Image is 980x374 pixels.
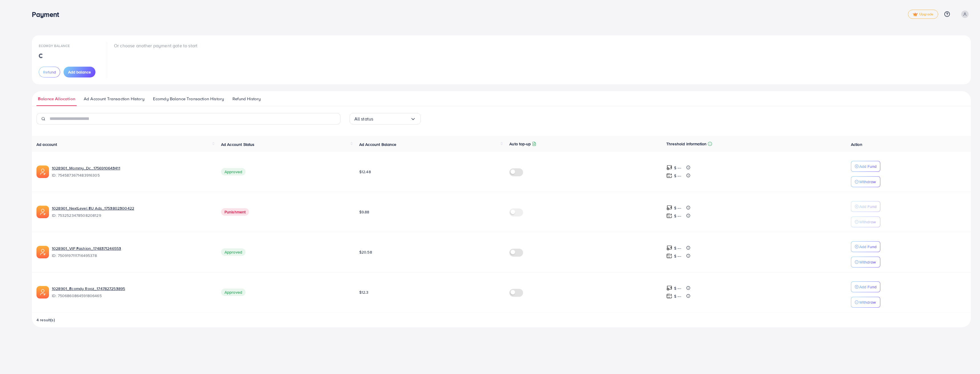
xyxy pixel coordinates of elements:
p: $ --- [674,172,681,179]
input: Search for option [373,115,410,123]
span: Balance Allocation [38,96,75,102]
span: Ecomdy Balance [39,43,70,48]
img: top-up amount [666,285,672,291]
p: Add Fund [859,243,877,250]
button: Withdraw [851,297,880,308]
img: ic-ads-acc.e4c84228.svg [36,286,49,299]
p: Add Fund [859,283,877,290]
p: $ --- [674,253,681,259]
button: Withdraw [851,257,880,267]
span: ID: 7509197111716495378 [52,253,212,258]
p: Withdraw [859,299,876,306]
p: Or choose another payment gate to start [114,42,197,49]
button: Add Fund [851,281,880,292]
a: 1028901_Mommy_Dc_1756910643411 [52,165,212,171]
p: $ --- [674,245,681,252]
img: tick [913,13,918,17]
div: Search for option [350,113,421,124]
span: Add balance [68,69,91,75]
span: Ecomdy Balance Transaction History [153,96,224,102]
img: top-up amount [666,213,672,219]
button: Refund [39,67,60,77]
span: Action [851,142,862,147]
p: $ --- [674,205,681,211]
span: ID: 7532523478508208129 [52,212,212,218]
span: Refund History [232,96,261,102]
span: Refund [43,69,56,75]
img: top-up amount [666,253,672,259]
span: Ad Account Balance [359,142,397,147]
a: 1028901_VIP Fashion_1748371246553 [52,246,212,251]
a: 1028901_NextLevel EU Ads_1753802300422 [52,205,212,211]
button: Withdraw [851,176,880,187]
img: ic-ads-acc.e4c84228.svg [36,165,49,178]
img: top-up amount [666,205,672,211]
span: $9.88 [359,209,369,215]
button: Add Fund [851,201,880,212]
span: $12.3 [359,289,369,295]
p: Add Fund [859,163,877,170]
h3: Payment [32,10,64,19]
span: ID: 7545873671483916305 [52,172,212,178]
span: All status [354,115,373,123]
p: Withdraw [859,178,876,185]
img: top-up amount [666,245,672,251]
span: Approved [221,168,246,175]
p: Auto top-up [509,140,531,147]
span: 4 result(s) [36,317,55,323]
p: Add Fund [859,203,877,210]
img: top-up amount [666,173,672,179]
button: Add Fund [851,241,880,252]
button: Withdraw [851,216,880,227]
span: Ad Account Transaction History [84,96,144,102]
span: Upgrade [913,12,933,17]
p: Withdraw [859,259,876,265]
span: Approved [221,289,246,296]
span: Approved [221,248,246,256]
p: $ --- [674,285,681,292]
button: Add Fund [851,161,880,172]
p: Withdraw [859,218,876,225]
a: tickUpgrade [908,10,938,19]
span: Ad account [36,142,57,147]
div: <span class='underline'>1028901_VIP Fashion_1748371246553</span></br>7509197111716495378 [52,246,212,259]
span: $20.58 [359,249,372,255]
button: Add balance [64,67,95,77]
p: $ --- [674,212,681,219]
span: Punishment [221,208,249,216]
img: top-up amount [666,165,672,171]
img: ic-ads-acc.e4c84228.svg [36,206,49,218]
img: top-up amount [666,293,672,299]
div: <span class='underline'>1028901_NextLevel EU Ads_1753802300422</span></br>7532523478508208129 [52,205,212,218]
span: $12.48 [359,169,371,175]
span: ID: 7506860864591806465 [52,293,212,299]
p: $ --- [674,164,681,171]
p: $ --- [674,293,681,300]
img: ic-ads-acc.e4c84228.svg [36,246,49,258]
span: Ad Account Status [221,142,255,147]
a: 1028901_Ecomdy Rooz_1747827253895 [52,286,212,291]
div: <span class='underline'>1028901_Mommy_Dc_1756910643411</span></br>7545873671483916305 [52,165,212,178]
div: <span class='underline'>1028901_Ecomdy Rooz_1747827253895</span></br>7506860864591806465 [52,286,212,299]
p: Threshold information [666,140,707,147]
